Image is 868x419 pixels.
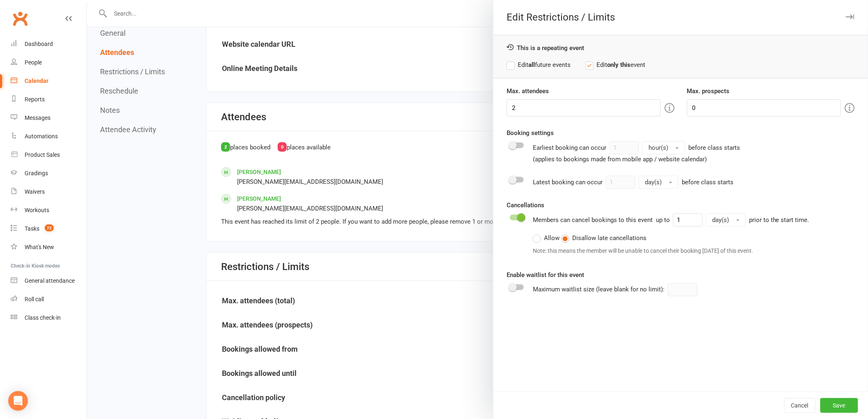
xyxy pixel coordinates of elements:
[682,179,733,186] span: before class starts
[706,213,746,227] button: day(s)
[10,8,30,29] a: Clubworx
[533,141,740,164] div: Earliest booking can occur
[639,176,678,189] button: day(s)
[25,188,45,195] div: Waivers
[25,78,48,84] div: Calendar
[507,128,554,138] label: Booking settings
[533,176,733,189] div: Latest booking can occur
[25,41,53,47] div: Dashboard
[11,90,87,109] a: Reports
[11,146,87,164] a: Product Sales
[25,244,54,250] div: What's New
[25,225,39,232] div: Tasks
[493,11,868,23] div: Edit Restrictions / Limits
[656,213,746,227] div: up to
[11,109,87,127] a: Messages
[784,398,815,413] button: Cancel
[820,398,858,413] button: Save
[507,44,855,52] div: This is a repeating event
[687,86,730,96] label: Max. prospects
[533,283,710,296] div: Maximum waitlist size (leave blank for no limit):
[11,35,87,53] a: Dashboard
[25,96,45,103] div: Reports
[25,133,58,140] div: Automations
[11,53,87,72] a: People
[25,170,48,176] div: Gradings
[507,86,549,96] label: Max. attendees
[533,233,560,243] label: Allow
[533,213,809,259] div: Members can cancel bookings to this event
[712,216,729,224] span: day(s)
[649,144,668,151] span: hour(s)
[585,60,645,70] label: Edit event
[8,391,28,411] div: Open Intercom Messenger
[11,72,87,90] a: Calendar
[507,60,571,70] label: Edit future events
[749,216,809,224] span: prior to the start time.
[11,183,87,201] a: Waivers
[25,151,60,158] div: Product Sales
[25,114,50,121] div: Messages
[11,220,87,238] a: Tasks 72
[528,61,535,69] strong: all
[25,59,42,66] div: People
[25,314,61,321] div: Class check-in
[642,141,685,154] button: hour(s)
[11,290,87,309] a: Roll call
[25,277,75,284] div: General attendance
[25,207,49,213] div: Workouts
[507,270,584,280] label: Enable waitlist for this event
[533,246,809,255] div: Note: this means the member will be unable to cancel their booking [DATE] of this event.
[25,296,44,302] div: Roll call
[507,200,544,210] label: Cancellations
[11,164,87,183] a: Gradings
[11,238,87,256] a: What's New
[11,201,87,220] a: Workouts
[11,309,87,327] a: Class kiosk mode
[11,272,87,290] a: General attendance kiosk mode
[45,224,54,231] span: 72
[561,233,646,243] label: Disallow late cancellations
[607,61,630,69] strong: only this
[11,127,87,146] a: Automations
[645,179,662,186] span: day(s)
